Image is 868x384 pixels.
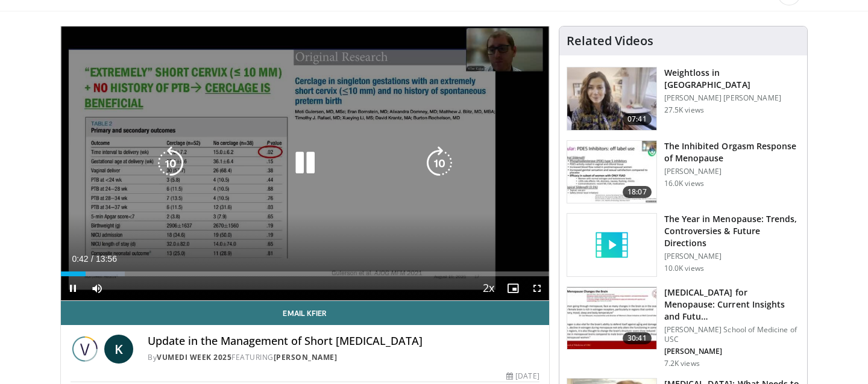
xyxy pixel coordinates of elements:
button: Pause [61,276,85,300]
p: [PERSON_NAME] [664,252,800,261]
a: 30:41 [MEDICAL_DATA] for Menopause: Current Insights and Futu… [PERSON_NAME] School of Medicine o... [567,286,800,368]
h4: Update in the Management of Short [MEDICAL_DATA] [148,335,539,348]
span: / [91,254,93,264]
a: Email Kfier [61,301,549,325]
p: 10.0K views [664,264,704,273]
p: [PERSON_NAME] [664,347,800,356]
p: [PERSON_NAME] School of Medicine of USC [664,325,800,344]
span: 07:41 [623,113,652,125]
p: 16.0K views [664,179,704,188]
span: 0:42 [72,254,88,264]
a: 18:07 The Inhibited Orgasm Response of Menopause [PERSON_NAME] 16.0K views [567,140,800,204]
img: video_placeholder_short.svg [567,214,656,276]
span: 13:56 [96,254,117,264]
button: Playback Rate [477,276,501,300]
p: [PERSON_NAME] [664,167,800,176]
span: 18:07 [623,186,652,198]
span: 30:41 [623,332,652,344]
a: The Year in Menopause: Trends, Controversies & Future Directions [PERSON_NAME] 10.0K views [567,213,800,277]
div: [DATE] [506,371,539,382]
h3: The Inhibited Orgasm Response of Menopause [664,140,800,164]
img: 9983fed1-7565-45be-8934-aef1103ce6e2.150x105_q85_crop-smart_upscale.jpg [567,67,656,130]
p: [PERSON_NAME] [PERSON_NAME] [664,93,800,103]
button: Enable picture-in-picture mode [501,276,525,300]
img: 283c0f17-5e2d-42ba-a87c-168d447cdba4.150x105_q85_crop-smart_upscale.jpg [567,141,656,203]
video-js: Video Player [61,26,549,301]
img: 47271b8a-94f4-49c8-b914-2a3d3af03a9e.150x105_q85_crop-smart_upscale.jpg [567,287,656,350]
button: Fullscreen [525,276,549,300]
h3: Weightloss in [GEOGRAPHIC_DATA] [664,67,800,91]
a: 07:41 Weightloss in [GEOGRAPHIC_DATA] [PERSON_NAME] [PERSON_NAME] 27.5K views [567,67,800,131]
a: Vumedi Week 2025 [157,352,231,362]
a: [PERSON_NAME] [274,352,338,362]
h3: [MEDICAL_DATA] for Menopause: Current Insights and Futu… [664,286,800,323]
button: Mute [85,276,109,300]
p: 7.2K views [664,359,700,368]
a: K [104,335,133,364]
h3: The Year in Menopause: Trends, Controversies & Future Directions [664,213,800,249]
h4: Related Videos [567,34,653,48]
div: By FEATURING [148,352,539,363]
img: Vumedi Week 2025 [71,335,99,364]
p: 27.5K views [664,105,704,115]
div: Progress Bar [61,271,549,276]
